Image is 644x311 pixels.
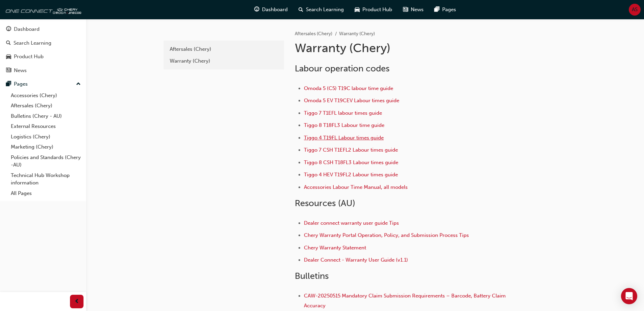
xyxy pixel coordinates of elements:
[8,142,84,152] a: Marketing (Chery)
[304,110,382,116] a: Tiggo 7 T1EFL labour times guide
[295,63,389,74] span: Labour operation codes
[621,288,637,304] div: Open Intercom Messenger
[304,85,393,91] a: Omoda 5 (C5) T19C labour time guide
[355,5,360,14] span: car-icon
[434,5,439,14] span: pages-icon
[304,147,398,153] a: Tiggo 7 CSH T1EFL2 Labour times guide
[8,111,84,121] a: Bulletins (Chery - AU)
[295,41,517,55] h1: Warranty (Chery)
[3,78,84,90] button: Pages
[170,45,278,53] div: Aftersales (Chery)
[170,57,278,65] div: Warranty (Chery)
[14,39,51,47] div: Search Learning
[166,43,281,55] a: Aftersales (Chery)
[3,22,84,78] button: DashboardSearch LearningProduct HubNews
[6,81,11,87] span: pages-icon
[304,135,384,141] a: Tiggo 4 T19FL Labour times guide
[76,80,81,89] span: up-icon
[3,23,84,36] a: Dashboard
[304,97,399,104] a: Omoda 5 EV T19CEV Labour times guide
[3,50,84,63] a: Product Hub
[6,68,11,74] span: news-icon
[299,5,303,14] span: search-icon
[295,31,332,37] a: Aftersales (Chery)
[8,132,84,142] a: Logistics (Chery)
[14,53,44,61] div: Product Hub
[304,159,398,165] a: Tiggo 8 CSH T18FL3 Labour times guide
[293,3,349,17] a: search-iconSearch Learning
[14,80,28,88] div: Pages
[295,271,329,281] span: Bulletins
[8,101,84,111] a: Aftersales (Chery)
[304,220,399,226] a: Dealer connect warranty user guide Tips
[295,198,355,208] span: Resources (AU)
[403,5,408,14] span: news-icon
[442,6,456,14] span: Pages
[74,297,79,306] span: prev-icon
[629,4,641,16] button: AS
[411,6,424,14] span: News
[166,55,281,67] a: Warranty (Chery)
[249,3,293,17] a: guage-iconDashboard
[349,3,398,17] a: car-iconProduct Hub
[3,3,81,16] img: oneconnect
[254,5,259,14] span: guage-icon
[304,245,366,251] a: Chery Warranty Statement
[304,184,408,190] a: Accessories Labour Time Manual, all models
[6,26,11,32] span: guage-icon
[8,188,84,199] a: All Pages
[306,6,344,14] span: Search Learning
[304,257,408,263] a: Dealer Connect - Warranty User Guide (v1.1)
[8,121,84,132] a: External Resources
[8,90,84,101] a: Accessories (Chery)
[304,172,398,178] a: Tiggo 4 HEV T19FL2 Labour times guide
[14,67,27,74] div: News
[262,6,288,14] span: Dashboard
[14,25,40,33] div: Dashboard
[3,37,84,49] a: Search Learning
[304,232,469,238] a: Chery Warranty Portal Operation, Policy, and Submission Process Tips
[8,170,84,188] a: Technical Hub Workshop information
[8,152,84,170] a: Policies and Standards (Chery -AU)
[362,6,392,14] span: Product Hub
[632,6,638,14] span: AS
[304,293,507,309] a: CAW-20250515 Mandatory Claim Submission Requirements – Barcode, Battery Claim Accuracy
[339,30,375,38] li: Warranty (Chery)
[398,3,429,17] a: news-iconNews
[6,40,11,46] span: search-icon
[6,54,11,60] span: car-icon
[3,64,84,77] a: News
[304,122,384,128] a: Tiggo 8 T18FL3 Labour time guide
[429,3,461,17] a: pages-iconPages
